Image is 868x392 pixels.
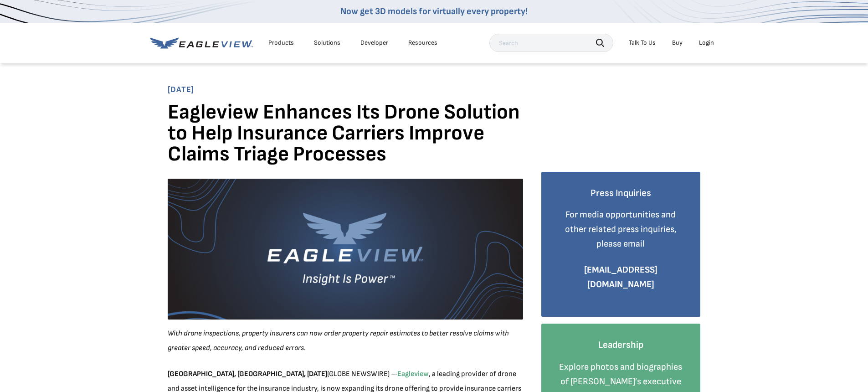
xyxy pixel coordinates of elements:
[699,39,714,47] div: Login
[629,39,656,47] div: Talk To Us
[168,329,509,352] em: With drone inspections, property insurers can now order property repair estimates to better resol...
[584,264,657,290] a: [EMAIL_ADDRESS][DOMAIN_NAME]
[360,39,388,47] a: Developer
[672,39,683,47] a: Buy
[168,370,327,378] strong: [GEOGRAPHIC_DATA], [GEOGRAPHIC_DATA], [DATE]
[340,6,528,17] a: Now get 3D models for virtually every property!
[555,337,687,353] h4: Leadership
[168,179,523,320] img: Eagleview logo featuring a stylized eagle with outstretched wings above the company name, accompa...
[314,39,340,47] div: Solutions
[168,85,701,95] span: [DATE]
[168,102,523,172] h1: Eagleview Enhances Its Drone Solution to Help Insurance Carriers Improve Claims Triage Processes
[555,186,687,201] h4: Press Inquiries
[268,39,294,47] div: Products
[489,34,613,52] input: Search
[397,370,429,378] a: Eagleview
[555,207,687,251] p: For media opportunities and other related press inquiries, please email
[408,39,437,47] div: Resources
